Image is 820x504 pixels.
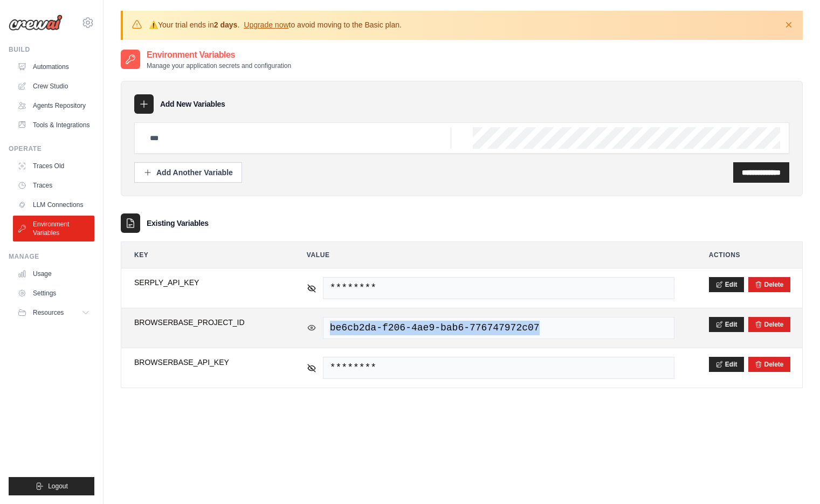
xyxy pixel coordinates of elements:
[147,61,291,70] p: Manage your application secrets and configuration
[147,218,209,229] h3: Existing Variables
[149,20,158,29] strong: ⚠️
[121,242,285,268] th: Key
[13,58,94,75] a: Automations
[134,317,272,328] span: BROWSERBASE_PROJECT_ID
[13,285,94,302] a: Settings
[9,144,94,153] div: Operate
[160,99,225,109] h3: Add New Variables
[143,167,233,178] div: Add Another Variable
[149,19,402,30] p: Your trial ends in . to avoid moving to the Basic plan.
[9,477,94,495] button: Logout
[709,277,744,292] button: Edit
[13,196,94,213] a: LLM Connections
[134,162,242,183] button: Add Another Variable
[147,49,291,61] h2: Environment Variables
[9,252,94,261] div: Manage
[13,216,94,241] a: Environment Variables
[9,15,63,31] img: Logo
[13,78,94,95] a: Crew Studio
[214,20,238,29] strong: 2 days
[709,317,744,332] button: Edit
[13,116,94,134] a: Tools & Integrations
[13,304,94,321] button: Resources
[134,357,272,368] span: BROWSERBASE_API_KEY
[13,97,94,114] a: Agents Repository
[13,265,94,282] a: Usage
[755,320,784,329] button: Delete
[33,308,64,317] span: Resources
[755,360,784,369] button: Delete
[13,157,94,175] a: Traces Old
[696,242,802,268] th: Actions
[9,45,94,54] div: Build
[323,317,674,339] span: be6cb2da-f206-4ae9-bab6-776747972c07
[48,482,68,491] span: Logout
[709,357,744,372] button: Edit
[755,280,784,289] button: Delete
[244,20,288,29] a: Upgrade now
[13,177,94,194] a: Traces
[134,277,272,288] span: SERPLY_API_KEY
[294,242,687,268] th: Value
